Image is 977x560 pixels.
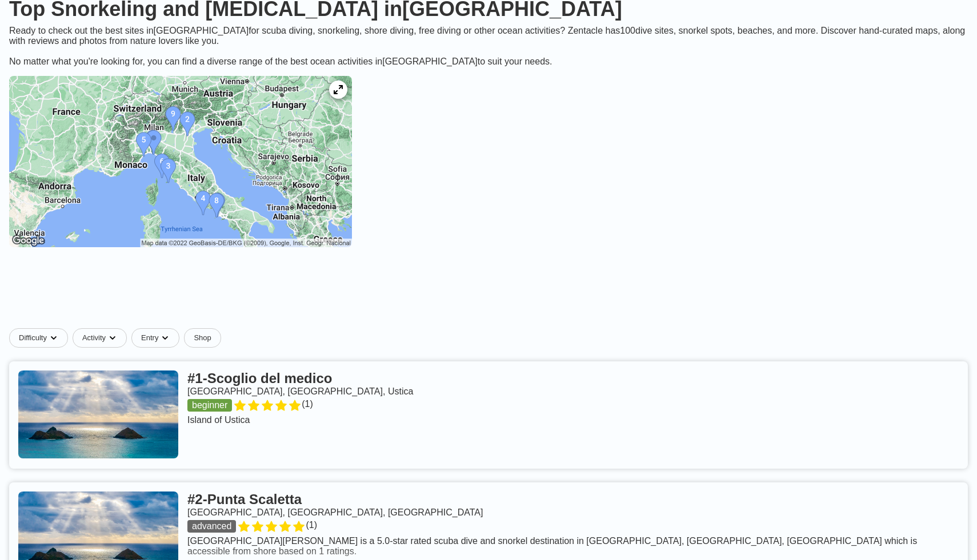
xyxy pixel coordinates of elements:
button: Difficultydropdown caret [9,328,73,348]
img: dropdown caret [161,333,170,343]
button: Activitydropdown caret [73,328,131,348]
span: Entry [141,333,158,343]
a: Shop [184,328,221,348]
img: dropdown caret [49,333,58,343]
img: dropdown caret [108,333,117,343]
span: Difficulty [19,333,47,343]
span: Activity [82,333,106,343]
button: Entrydropdown caret [131,328,184,348]
img: Italy dive site map [9,76,352,247]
